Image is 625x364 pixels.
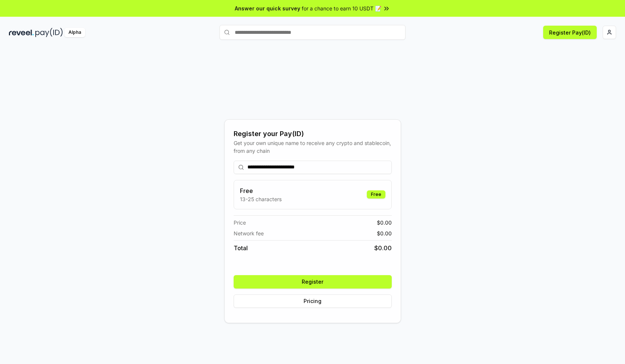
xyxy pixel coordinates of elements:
button: Pricing [234,294,392,308]
span: $ 0.00 [377,229,392,237]
img: pay_id [35,28,63,37]
img: reveel_dark [9,28,34,37]
span: $ 0.00 [377,219,392,226]
h3: Free [240,186,282,195]
button: Register Pay(ID) [543,26,597,39]
span: Price [234,219,246,226]
div: Get your own unique name to receive any crypto and stablecoin, from any chain [234,139,392,155]
div: Alpha [64,28,85,37]
div: Register your Pay(ID) [234,129,392,139]
span: Total [234,244,248,252]
button: Register [234,275,392,289]
span: Answer our quick survey [235,4,300,12]
div: Free [367,190,385,199]
span: $ 0.00 [374,244,392,252]
p: 13-25 characters [240,195,282,203]
span: Network fee [234,229,264,237]
span: for a chance to earn 10 USDT 📝 [302,4,381,12]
